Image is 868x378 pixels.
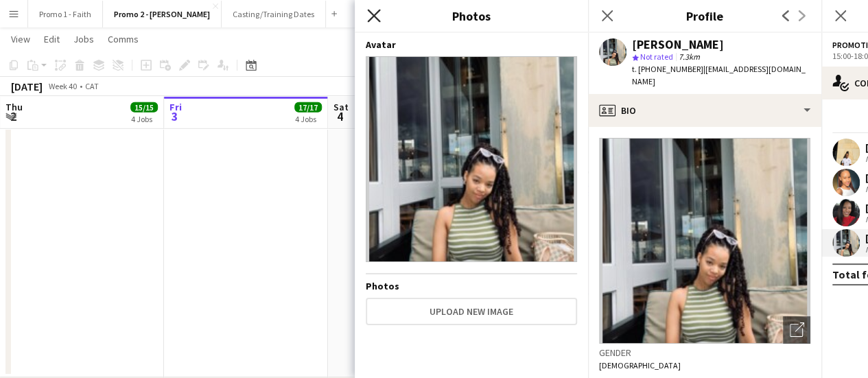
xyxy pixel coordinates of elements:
span: Not rated [640,51,673,62]
span: t. [PHONE_NUMBER] [632,64,703,74]
span: Thu [5,101,23,113]
h4: Photos [366,280,577,292]
span: Sat [333,101,349,113]
span: Jobs [73,33,94,45]
span: Fri [169,101,182,113]
span: Comms [108,33,139,45]
h3: Profile [588,7,821,25]
h3: Photos [355,7,588,25]
div: Bio [588,94,821,127]
button: Promo 1 - Faith [28,1,103,27]
button: Promo 2 - [PERSON_NAME] [103,1,222,27]
span: [DEMOGRAPHIC_DATA] [599,360,681,370]
span: 2 [3,108,23,124]
div: 4 Jobs [295,114,321,124]
div: CAT [85,81,99,91]
span: 4 [331,108,349,124]
button: Upload new image [366,298,577,325]
a: Edit [38,30,65,48]
span: Edit [44,33,60,45]
span: | [EMAIL_ADDRESS][DOMAIN_NAME] [632,64,806,86]
a: Comms [102,30,144,48]
h3: Gender [599,346,810,359]
div: [PERSON_NAME] [632,38,724,51]
span: View [11,33,30,45]
button: Casting/Training Dates [222,1,326,27]
img: Crew avatar or photo [599,138,810,344]
div: [DATE] [11,80,43,93]
span: Week 40 [45,81,80,91]
span: 15/15 [130,102,158,113]
div: Open photos pop-in [783,316,810,344]
span: 17/17 [294,102,322,113]
img: Crew avatar [366,56,577,262]
span: 7.3km [676,51,703,62]
h4: Avatar [366,38,577,51]
a: View [5,30,36,48]
a: Jobs [68,30,99,48]
span: 3 [167,108,182,124]
div: 4 Jobs [131,114,157,124]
